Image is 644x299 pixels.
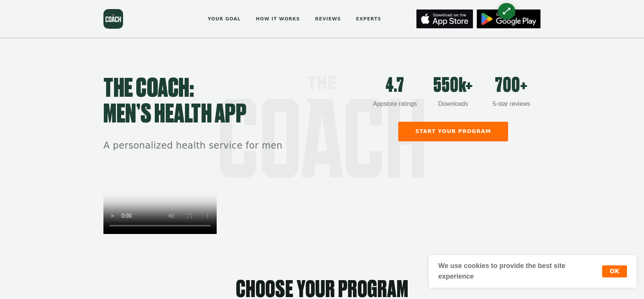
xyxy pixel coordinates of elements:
button: OK [602,265,627,277]
a: How it works [253,11,303,27]
a: Your goal [205,11,243,27]
a: Experts [353,11,384,27]
img: the coach logo [103,9,123,29]
img: App Store button [477,9,541,28]
div: We use cookies to provide the best site experience [438,261,602,282]
h1: THE COACH: men’s health app [103,76,366,127]
div: 700+ [482,76,541,96]
div: 5-star reviews [482,99,541,108]
div: ⟷ [500,5,513,18]
div: 550k+ [424,76,482,96]
h2: A personalized health service for men [103,139,366,152]
a: the Coach homepage [103,9,123,29]
a: Reviews [313,11,344,27]
div: Downloads [424,99,482,108]
img: App Store button [416,9,473,28]
div: 4.7 [366,76,424,96]
a: Start your program [398,122,508,141]
div: Appstore ratings [366,99,424,108]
